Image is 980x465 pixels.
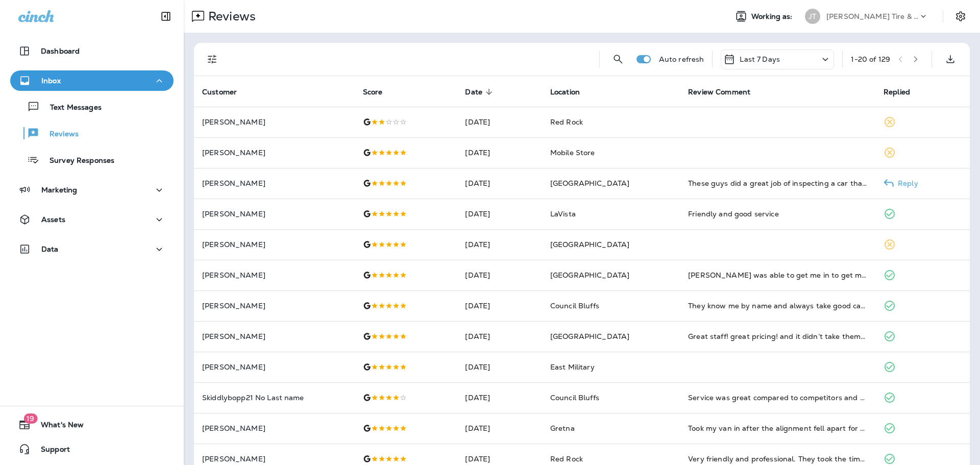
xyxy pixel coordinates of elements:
[688,423,867,433] div: Took my van in after the alignment fell apart for the third time in a month, they were able to fi...
[688,178,867,188] div: These guys did a great job of inspecting a car that I was considering to buy for my high school t...
[688,88,750,96] span: Review Comment
[202,455,347,463] p: [PERSON_NAME]
[688,270,867,280] div: Jensen was able to get me in to get my AC serviced the day before a trip. They had it done in an ...
[851,55,890,63] div: 1 - 20 of 129
[202,332,347,340] p: [PERSON_NAME]
[550,88,580,96] span: Location
[550,362,595,372] span: East Military
[10,414,174,435] button: 19What's New
[41,77,61,85] p: Inbox
[550,240,629,249] span: [GEOGRAPHIC_DATA]
[465,88,482,96] span: Date
[457,229,542,260] td: [DATE]
[41,215,65,224] p: Assets
[826,12,918,20] p: [PERSON_NAME] Tire & Auto
[894,179,918,187] p: Reply
[550,271,629,280] span: [GEOGRAPHIC_DATA]
[363,88,383,96] span: Score
[550,179,629,188] span: [GEOGRAPHIC_DATA]
[740,55,780,63] p: Last 7 Days
[41,245,59,253] p: Data
[40,103,102,113] p: Text Messages
[465,87,496,96] span: Date
[202,424,347,432] p: [PERSON_NAME]
[688,87,764,96] span: Review Comment
[31,445,70,457] span: Support
[10,70,174,91] button: Inbox
[457,290,542,321] td: [DATE]
[688,454,867,464] div: Very friendly and professional. They took the time to show me the issues that were found while in...
[940,49,961,69] button: Export as CSV
[457,352,542,382] td: [DATE]
[202,240,347,249] p: [PERSON_NAME]
[659,55,704,63] p: Auto refresh
[202,302,347,310] p: [PERSON_NAME]
[10,439,174,459] button: Support
[10,239,174,259] button: Data
[202,88,237,96] span: Customer
[10,149,174,170] button: Survey Responses
[550,424,575,433] span: Gretna
[550,87,593,96] span: Location
[204,9,256,24] p: Reviews
[202,271,347,279] p: [PERSON_NAME]
[202,363,347,371] p: [PERSON_NAME]
[41,186,77,194] p: Marketing
[550,332,629,341] span: [GEOGRAPHIC_DATA]
[688,331,867,341] div: Great staff! great pricing! and it didn’t take them long to service my car
[202,210,347,218] p: [PERSON_NAME]
[884,88,910,96] span: Replied
[10,123,174,144] button: Reviews
[688,393,867,403] div: Service was great compared to competitors and the price was awesome. I think I've found a new rep...
[39,130,79,139] p: Reviews
[550,148,595,157] span: Mobile Store
[202,118,347,126] p: [PERSON_NAME]
[457,137,542,168] td: [DATE]
[457,199,542,229] td: [DATE]
[550,454,583,463] span: Red Rock
[363,87,396,96] span: Score
[550,301,599,310] span: Council Bluffs
[951,7,970,26] button: Settings
[457,107,542,137] td: [DATE]
[10,209,174,230] button: Assets
[41,47,80,55] p: Dashboard
[884,87,923,96] span: Replied
[10,96,174,117] button: Text Messages
[202,394,347,402] p: Skiddlybopp21 No Last name
[10,180,174,200] button: Marketing
[202,49,223,69] button: Filters
[39,156,114,166] p: Survey Responses
[10,41,174,61] button: Dashboard
[23,413,37,424] span: 19
[608,49,628,69] button: Search Reviews
[31,421,84,433] span: What's New
[688,209,867,219] div: Friendly and good service
[805,9,820,24] div: JT
[152,6,180,27] button: Collapse Sidebar
[457,168,542,199] td: [DATE]
[202,149,347,157] p: [PERSON_NAME]
[751,12,795,21] span: Working as:
[457,413,542,444] td: [DATE]
[550,209,576,218] span: LaVista
[550,117,583,127] span: Red Rock
[688,301,867,311] div: They know me by name and always take good care of me!
[457,382,542,413] td: [DATE]
[550,393,599,402] span: Council Bluffs
[457,260,542,290] td: [DATE]
[457,321,542,352] td: [DATE]
[202,179,347,187] p: [PERSON_NAME]
[202,87,250,96] span: Customer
